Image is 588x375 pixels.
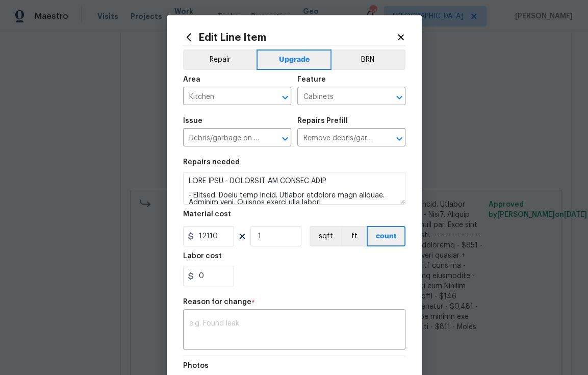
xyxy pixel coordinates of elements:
[392,90,406,105] button: Open
[183,253,222,260] h5: Labor cost
[278,132,292,146] button: Open
[183,76,200,83] h5: Area
[297,117,348,124] h5: Repairs Prefill
[297,76,326,83] h5: Feature
[257,49,331,70] button: Upgrade
[183,298,251,306] h5: Reason for change
[183,211,231,218] h5: Material cost
[183,362,209,369] h5: Photos
[367,226,405,246] button: count
[183,117,202,124] h5: Issue
[310,226,341,246] button: sqft
[183,32,396,43] h2: Edit Line Item
[278,90,292,105] button: Open
[183,172,405,205] textarea: LORE IPSU - DOLORSIT AM CONSEC ADIP - Elitsed. Doeiu temp incid. Utlabor etdolore magn aliquae. A...
[392,132,406,146] button: Open
[331,49,405,70] button: BRN
[183,159,240,166] h5: Repairs needed
[341,226,367,246] button: ft
[183,49,257,70] button: Repair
